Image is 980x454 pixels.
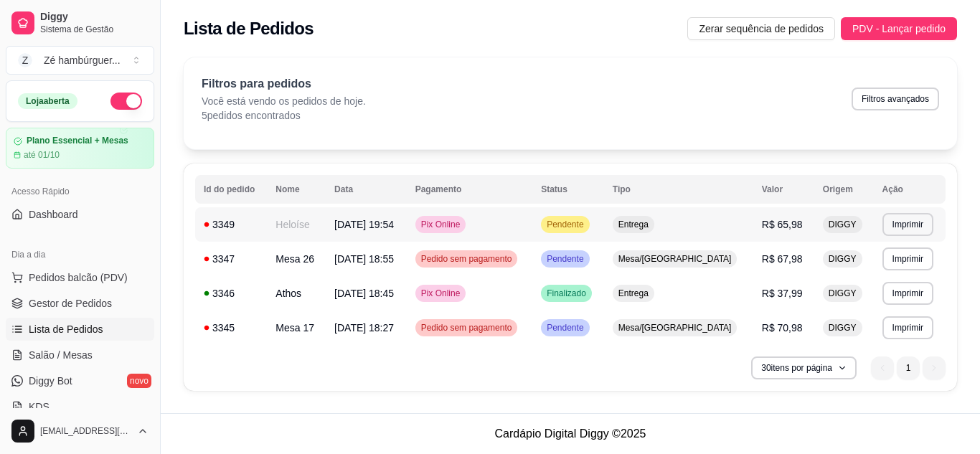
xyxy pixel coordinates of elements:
[751,356,857,379] button: 30itens por página
[29,270,128,285] span: Pedidos balcão (PDV)
[762,322,803,334] span: R$ 70,98
[204,217,258,232] div: 3349
[882,282,933,305] button: Imprimir
[6,46,154,75] button: Select a team
[267,276,326,311] td: Athos
[334,288,394,299] span: [DATE] 18:45
[852,21,946,37] span: PDV - Lançar pedido
[29,322,103,336] span: Lista de Pedidos
[195,175,267,204] th: Id do pedido
[874,175,946,204] th: Ação
[267,242,326,276] td: Mesa 26
[334,253,394,265] span: [DATE] 18:55
[6,266,154,289] button: Pedidos balcão (PDV)
[616,253,735,265] span: Mesa/[GEOGRAPHIC_DATA]
[18,53,32,67] span: Z
[826,219,859,230] span: DIGGY
[616,322,735,334] span: Mesa/[GEOGRAPHIC_DATA]
[882,213,933,236] button: Imprimir
[852,88,939,110] button: Filtros avançados
[882,247,933,270] button: Imprimir
[110,93,142,110] button: Alterar Status
[6,395,154,418] a: KDS
[544,253,586,265] span: Pendente
[418,219,463,230] span: Pix Online
[29,296,112,311] span: Gestor de Pedidos
[334,219,394,230] span: [DATE] 19:54
[616,288,651,299] span: Entrega
[826,288,859,299] span: DIGGY
[6,369,154,392] a: Diggy Botnovo
[6,243,154,266] div: Dia a dia
[44,53,121,67] div: Zé hambúrguer ...
[267,311,326,345] td: Mesa 17
[841,17,957,40] button: PDV - Lançar pedido
[544,219,586,230] span: Pendente
[6,292,154,315] a: Gestor de Pedidos
[40,425,131,437] span: [EMAIL_ADDRESS][DOMAIN_NAME]
[544,288,589,299] span: Finalizado
[6,414,154,448] button: [EMAIL_ADDRESS][DOMAIN_NAME]
[326,175,407,204] th: Data
[897,356,920,379] li: pagination item 1 active
[27,136,128,146] article: Plano Essencial + Mesas
[202,94,366,108] p: Você está vendo os pedidos de hoje.
[267,207,326,242] td: Heloíse
[29,374,72,388] span: Diggy Bot
[202,75,366,93] p: Filtros para pedidos
[762,288,803,299] span: R$ 37,99
[882,316,933,339] button: Imprimir
[204,252,258,266] div: 3347
[826,322,859,334] span: DIGGY
[18,93,77,109] div: Loja aberta
[687,17,835,40] button: Zerar sequência de pedidos
[6,318,154,341] a: Lista de Pedidos
[161,413,980,454] footer: Cardápio Digital Diggy © 2025
[616,219,651,230] span: Entrega
[418,253,515,265] span: Pedido sem pagamento
[418,288,463,299] span: Pix Online
[864,349,953,387] nav: pagination navigation
[762,253,803,265] span: R$ 67,98
[204,286,258,301] div: 3346
[699,21,824,37] span: Zerar sequência de pedidos
[814,175,874,204] th: Origem
[407,175,532,204] th: Pagamento
[267,175,326,204] th: Nome
[184,17,314,40] h2: Lista de Pedidos
[762,219,803,230] span: R$ 65,98
[826,253,859,265] span: DIGGY
[29,348,93,362] span: Salão / Mesas
[6,203,154,226] a: Dashboard
[40,24,149,35] span: Sistema de Gestão
[29,399,50,414] span: KDS
[604,175,753,204] th: Tipo
[6,344,154,366] a: Salão / Mesas
[334,322,394,334] span: [DATE] 18:27
[24,149,60,161] article: até 01/10
[6,128,154,169] a: Plano Essencial + Mesasaté 01/10
[40,11,149,24] span: Diggy
[202,108,366,123] p: 5 pedidos encontrados
[544,322,586,334] span: Pendente
[418,322,515,334] span: Pedido sem pagamento
[6,6,154,40] a: DiggySistema de Gestão
[6,180,154,203] div: Acesso Rápido
[29,207,78,222] span: Dashboard
[532,175,604,204] th: Status
[204,321,258,335] div: 3345
[753,175,814,204] th: Valor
